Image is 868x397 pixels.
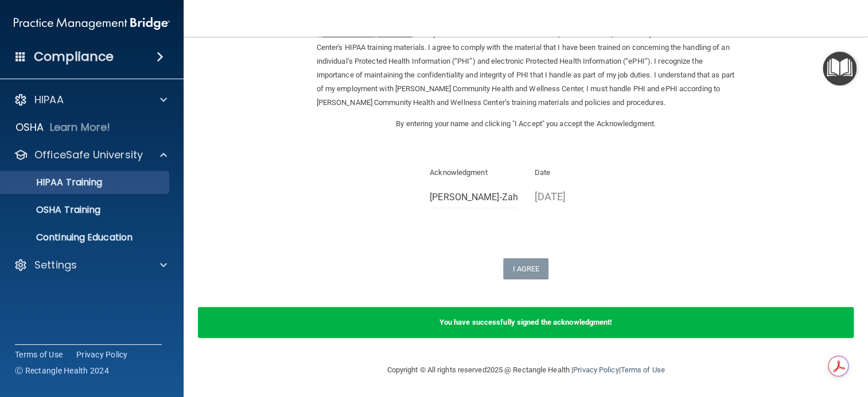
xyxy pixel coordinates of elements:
[321,29,412,38] ins: [PERSON_NAME]-Zahemski
[317,117,735,131] p: By entering your name and clicking "I Accept" you accept the Acknowledgment.
[15,349,63,360] a: Terms of Use
[439,318,613,326] b: You have successfully signed the acknowledgment!
[14,93,167,107] a: HIPAA
[34,49,114,65] h4: Compliance
[34,93,64,107] p: HIPAA
[317,27,735,110] p: I, , certify that I have received and understand [PERSON_NAME] Community Health and Wellness Cent...
[823,52,857,85] button: Open Resource Center
[573,365,618,374] a: Privacy Policy
[50,120,111,134] p: Learn More!
[535,166,622,180] p: Date
[15,365,109,376] span: Ⓒ Rectangle Health 2024
[7,204,100,216] p: OSHA Training
[7,232,164,243] p: Continuing Education
[15,120,44,134] p: OSHA
[535,187,622,206] p: [DATE]
[76,349,128,360] a: Privacy Policy
[503,258,549,279] button: I Agree
[34,258,77,272] p: Settings
[620,365,664,374] a: Terms of Use
[14,148,167,162] a: OfficeSafe University
[14,12,170,35] img: PMB logo
[670,316,854,361] iframe: Drift Widget Chat Controller
[14,258,167,272] a: Settings
[430,187,517,208] input: Full Name
[7,177,102,188] p: HIPAA Training
[430,166,517,180] p: Acknowledgment
[317,352,735,388] div: Copyright © All rights reserved 2025 @ Rectangle Health | |
[34,148,143,162] p: OfficeSafe University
